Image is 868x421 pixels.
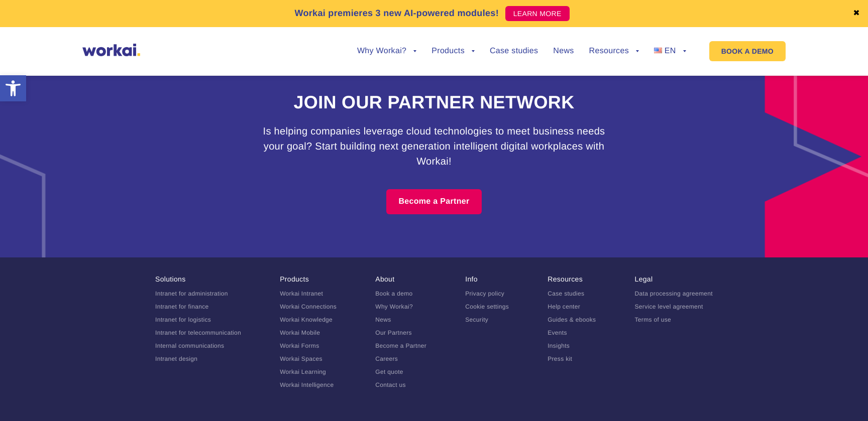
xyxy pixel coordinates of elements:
h2: Join our partner network [155,90,713,115]
a: Intranet for telecommunication [155,329,241,336]
a: Events [548,329,567,336]
a: Legal [635,275,653,283]
a: Workai Connections [280,303,337,310]
a: Products [431,47,475,55]
a: ✖ [853,10,860,18]
a: Case studies [490,47,538,55]
a: Intranet for administration [155,290,228,297]
a: Become a Partner [386,189,481,214]
a: Why Workai? [357,47,416,55]
a: Internal communications [155,342,224,349]
a: Service level agreement [635,303,703,310]
h3: Is helping companies leverage cloud technologies to meet business needs your goal? Start building... [258,124,610,169]
a: Products [280,275,309,283]
a: Workai Learning [280,368,326,375]
a: Contact us [375,381,406,388]
a: Workai Spaces [280,355,322,362]
a: Info [465,275,478,283]
a: Guides & ebooks [548,316,596,323]
a: Intranet for logistics [155,316,211,323]
p: Workai premieres 3 new AI-powered modules! [294,7,499,20]
a: Resources [589,47,639,55]
a: Security [465,316,488,323]
a: Cookie settings [465,303,509,310]
a: Intranet for finance [155,303,208,310]
a: Press kit [548,355,572,362]
a: Why Workai? [375,303,413,310]
a: Intranet design [155,355,197,362]
a: Workai Intranet [280,290,323,297]
a: Insights [548,342,570,349]
a: Workai Knowledge [280,316,333,323]
a: Case studies [548,290,584,297]
a: Terms of use [635,316,672,323]
a: Privacy policy [465,290,504,297]
a: Workai Forms [280,342,319,349]
span: EN [665,47,676,55]
a: Get quote [375,368,403,375]
a: Workai Intelligence [280,381,334,388]
a: Book a demo [375,290,412,297]
a: BOOK A DEMO [709,41,786,61]
a: Help center [548,303,580,310]
a: Careers [375,355,398,362]
a: Workai Mobile [280,329,320,336]
a: LEARN MORE [505,6,570,21]
a: Resources [548,275,583,283]
a: News [553,47,574,55]
a: Data processing agreement [635,290,713,297]
a: About [375,275,394,283]
a: Become a Partner [375,342,426,349]
a: Our Partners [375,329,412,336]
a: News [375,316,391,323]
a: Solutions [155,275,185,283]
